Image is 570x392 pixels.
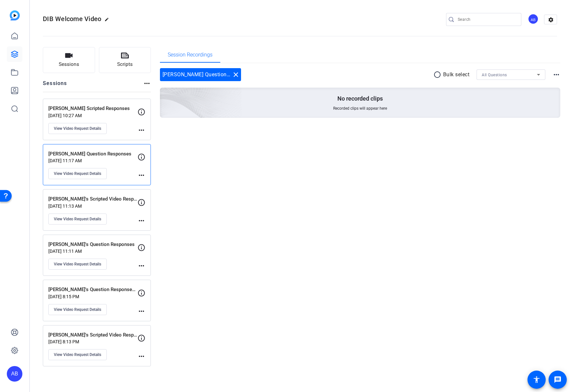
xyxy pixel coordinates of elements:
[48,195,138,203] p: [PERSON_NAME]'s Scripted Video Response
[48,158,138,163] p: [DATE] 11:17 AM
[48,339,138,344] p: [DATE] 8:13 PM
[544,15,557,25] mat-icon: settings
[138,171,145,179] mat-icon: more_horiz
[143,80,151,87] mat-icon: more_horiz
[443,71,470,79] p: Bulk select
[482,73,507,77] span: All Questions
[48,214,107,225] button: View Video Request Details
[48,113,138,118] p: [DATE] 10:27 AM
[48,286,138,293] p: [PERSON_NAME]'s Question Responses Recordings
[48,123,107,134] button: View Video Request Details
[48,203,138,209] p: [DATE] 11:13 AM
[48,349,107,360] button: View Video Request Details
[138,262,145,270] mat-icon: more_horiz
[232,71,240,79] mat-icon: close
[337,95,383,103] p: No recorded clips
[528,14,539,24] div: AB
[43,47,95,73] button: Sessions
[458,16,516,23] input: Search
[533,376,540,384] mat-icon: accessibility
[99,47,151,73] button: Scripts
[48,331,138,339] p: [PERSON_NAME]'s Scripted Video Response
[333,106,387,111] span: Recorded clips will appear here
[138,352,145,360] mat-icon: more_horiz
[54,352,101,357] span: View Video Request Details
[48,150,138,158] p: [PERSON_NAME] Question Responses
[48,304,107,315] button: View Video Request Details
[138,126,145,134] mat-icon: more_horiz
[168,52,212,57] span: Session Recordings
[54,126,101,131] span: View Video Request Details
[48,259,107,270] button: View Video Request Details
[43,80,67,92] h2: Sessions
[48,294,138,299] p: [DATE] 8:15 PM
[552,71,560,79] mat-icon: more_horiz
[138,217,145,225] mat-icon: more_horiz
[117,61,133,68] span: Scripts
[10,10,20,20] img: blue-gradient.svg
[138,307,145,315] mat-icon: more_horiz
[48,249,138,254] p: [DATE] 11:11 AM
[433,71,443,79] mat-icon: radio_button_unchecked
[528,14,539,25] ngx-avatar: Andrew Burklund
[48,105,138,112] p: [PERSON_NAME] Scripted Responses
[104,17,112,25] mat-icon: edit
[54,262,101,267] span: View Video Request Details
[43,15,101,23] span: DIB Welcome Video
[48,241,138,248] p: [PERSON_NAME]'s Question Responses
[554,376,562,384] mat-icon: message
[54,307,101,312] span: View Video Request Details
[160,68,241,81] div: [PERSON_NAME] Question Responses
[54,216,101,222] span: View Video Request Details
[87,23,242,164] img: embarkstudio-empty-session.png
[48,168,107,179] button: View Video Request Details
[54,171,101,176] span: View Video Request Details
[59,61,79,68] span: Sessions
[7,366,22,382] div: AB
